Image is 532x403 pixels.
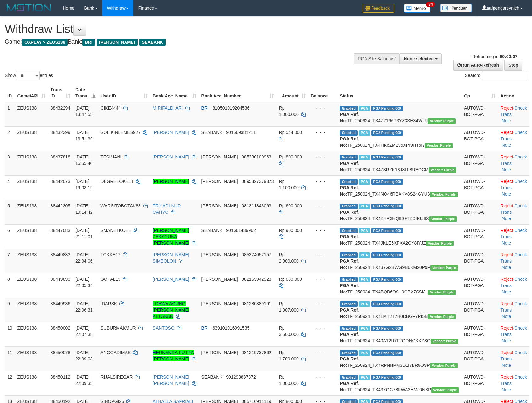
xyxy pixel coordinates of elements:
a: Run Auto-Refresh [453,60,503,71]
span: Rp 1.000.000 [279,105,299,117]
div: - - - [311,374,335,380]
b: PGA Ref. No: [340,161,359,172]
td: 7 [5,249,15,273]
span: Vendor URL: https://trx4.1velocity.biz [429,216,457,222]
span: Vendor URL: https://trx4.1velocity.biz [428,118,455,124]
a: Reject [501,252,513,257]
a: Note [502,118,511,123]
div: - - - [311,325,335,331]
td: · · [498,175,529,200]
span: PGA Pending [371,350,403,356]
b: PGA Ref. No: [340,381,359,392]
a: Reject [501,301,513,306]
td: · · [498,322,529,346]
span: BRI [201,326,209,331]
td: ZEUS138 [15,102,48,127]
span: Copy 810501019204536 to clipboard [213,105,250,111]
span: 88442073 [51,179,70,184]
h4: Game: Bank: [5,39,348,45]
th: Status [337,84,461,102]
td: TF_250924_TX437G2BWG9N6KM20P9P [337,249,461,273]
span: Marked by aafsreyleap [359,106,370,111]
span: Grabbed [340,326,358,331]
b: PGA Ref. No: [340,234,359,245]
td: 3 [5,151,15,175]
span: Marked by aafnoeunsreypich [359,155,370,160]
span: Marked by aafsreyleap [359,130,370,136]
a: [PERSON_NAME] [153,277,189,282]
span: Grabbed [340,375,358,380]
span: 88450112 [51,374,70,379]
a: Note [502,216,511,221]
span: SOLIKINLEMES927 [100,130,140,135]
a: Note [502,191,511,197]
th: Game/API: activate to sort column ascending [15,84,48,102]
span: [PERSON_NAME] [201,154,238,159]
a: Check Trans [501,252,527,264]
span: 88450078 [51,350,70,355]
span: PGA Pending [371,179,403,185]
th: User ID: activate to sort column ascending [98,84,150,102]
td: AUTOWD-BOT-PGA [461,371,498,395]
span: Marked by aafpengsreynich [359,326,370,331]
span: Grabbed [340,106,358,111]
span: Rp 1.000.000 [279,374,299,386]
td: TF_250924_TX4ZHR3HQ8S9TZC8GJ8X [337,200,461,224]
td: ZEUS138 [15,298,48,322]
span: Copy 081280389191 to clipboard [242,301,271,306]
strong: 00:00:07 [500,54,517,59]
span: PGA Pending [371,301,403,307]
span: SEABANK [139,39,166,46]
span: Grabbed [340,130,358,136]
span: [DATE] 19:08:19 [75,179,93,190]
span: Rp 2.000.000 [279,252,299,264]
td: ZEUS138 [15,371,48,395]
b: PGA Ref. No: [340,307,359,319]
label: Show entries [5,71,53,80]
a: Reject [501,203,513,208]
a: Note [502,167,511,172]
a: TRY ADI NUR CAHYO [153,203,181,215]
a: [PERSON_NAME] [PERSON_NAME] [153,374,189,386]
div: - - - [311,154,335,160]
span: BRI [82,39,95,46]
select: Showentries [16,71,40,80]
td: AUTOWD-BOT-PGA [461,126,498,151]
span: Rp 3.500.000 [279,326,299,337]
span: Vendor URL: https://trx4.1velocity.biz [430,192,458,197]
span: 88432294 [51,105,70,111]
span: Rp 900.000 [279,228,302,233]
span: Vendor URL: https://trx4.1velocity.biz [431,387,459,393]
a: Reject [501,105,513,111]
span: ANGGADIMAS [100,350,131,355]
a: Note [502,240,511,245]
td: AUTOWD-BOT-PGA [461,273,498,298]
td: 6 [5,224,15,249]
td: AUTOWD-BOT-PGA [461,346,498,371]
span: PGA Pending [371,277,403,282]
span: Grabbed [340,252,358,258]
span: Copy 0895327379373 to clipboard [242,179,274,184]
span: Marked by aafpengsreynich [359,228,370,233]
td: ZEUS138 [15,346,48,371]
td: ZEUS138 [15,151,48,175]
span: Grabbed [340,179,358,185]
a: Reject [501,154,513,159]
td: · · [498,273,529,298]
span: [DATE] 22:09:03 [75,350,93,361]
img: Feedback.jpg [363,4,394,13]
span: Grabbed [340,228,358,233]
th: Op: activate to sort column ascending [461,84,498,102]
td: TF_250924_TX43XGG78KWA3HMJ0NBP [337,371,461,395]
span: CIKE4444 [100,105,121,111]
span: Vendor URL: https://trx4.1velocity.biz [430,363,458,368]
td: AUTOWD-BOT-PGA [461,151,498,175]
span: WARSITOBOTAK88 [100,203,141,208]
span: Grabbed [340,277,358,282]
td: TF_250924_TX4HK6ZM295XPI9HT6I7 [337,126,461,151]
td: ZEUS138 [15,224,48,249]
img: Button%20Memo.svg [404,4,431,13]
a: Stop [504,60,522,71]
span: [DATE] 22:06:31 [75,301,93,312]
a: Check Trans [501,350,527,361]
